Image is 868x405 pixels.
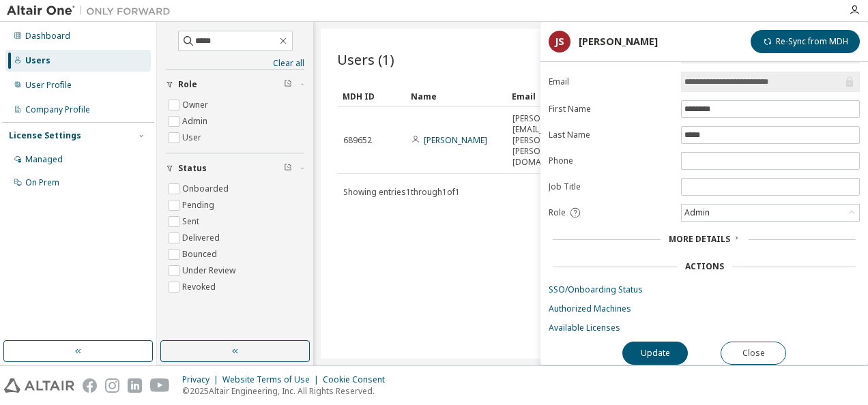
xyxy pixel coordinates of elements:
div: User Profile [25,80,72,91]
a: Authorized Machines [549,303,860,314]
div: Email [512,85,569,107]
span: More Details [669,233,730,245]
div: Cookie Consent [323,374,393,385]
div: Website Terms of Use [222,374,323,385]
label: First Name [549,104,673,115]
label: Revoked [182,279,218,295]
img: Altair One [7,4,177,18]
div: Users [25,55,50,66]
div: [PERSON_NAME] [579,36,658,47]
img: linkedin.svg [128,378,142,393]
div: On Prem [25,177,59,188]
img: instagram.svg [105,378,119,393]
div: Admin [682,205,712,220]
div: License Settings [9,130,81,141]
span: Clear filter [284,163,292,174]
img: facebook.svg [83,378,97,393]
label: Under Review [182,262,238,279]
span: Clear filter [284,79,292,90]
span: Users (1) [337,50,394,69]
div: JS [549,31,570,52]
a: SSO/Onboarding Status [549,284,860,295]
label: Job Title [549,181,673,192]
a: Available Licenses [549,322,860,333]
label: Admin [182,113,210,130]
a: Clear all [166,58,304,69]
button: Re-Sync from MDH [751,30,860,53]
label: Email [549,76,673,87]
img: youtube.svg [150,378,170,393]
span: Showing entries 1 through 1 of 1 [343,186,460,198]
span: [PERSON_NAME][EMAIL_ADDRESS][PERSON_NAME][PERSON_NAME][DOMAIN_NAME] [512,113,581,168]
a: [PERSON_NAME] [424,134,487,146]
div: Admin [682,205,859,221]
div: Actions [685,261,724,272]
span: Role [549,207,566,218]
label: Onboarded [182,181,231,197]
button: Role [166,70,304,100]
div: MDH ID [343,85,400,107]
label: Delivered [182,230,222,246]
p: © 2025 Altair Engineering, Inc. All Rights Reserved. [182,385,393,397]
div: Dashboard [25,31,70,42]
label: Owner [182,97,211,113]
label: Bounced [182,246,220,262]
span: Status [178,163,207,174]
div: Company Profile [25,104,90,115]
span: Role [178,79,197,90]
label: User [182,130,204,146]
label: Sent [182,213,202,230]
img: altair_logo.svg [4,378,74,393]
button: Status [166,153,304,183]
div: Privacy [182,374,222,385]
button: Close [721,342,786,365]
label: Phone [549,155,673,166]
div: Managed [25,154,63,165]
span: 689652 [343,135,372,146]
label: Pending [182,197,217,213]
button: Update [622,342,688,365]
div: Name [411,85,501,107]
label: Last Name [549,130,673,140]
